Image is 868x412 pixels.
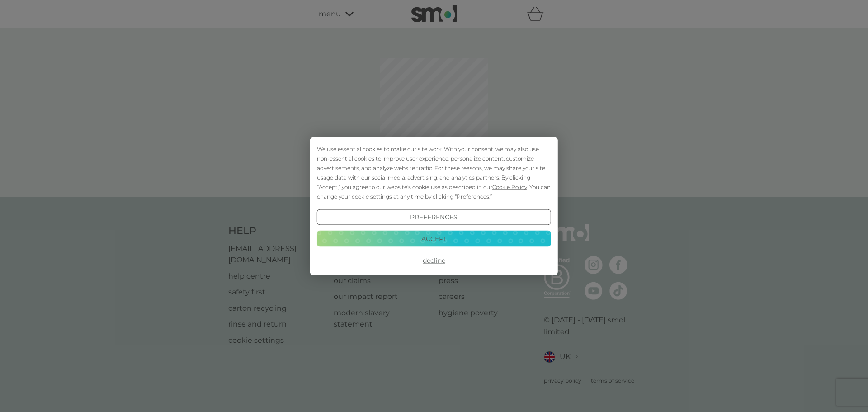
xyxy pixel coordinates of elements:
div: Cookie Consent Prompt [310,137,558,275]
span: Preferences [457,193,489,199]
div: We use essential cookies to make our site work. With your consent, we may also use non-essential ... [317,144,551,201]
button: Preferences [317,209,551,225]
button: Decline [317,252,551,269]
button: Accept [317,231,551,247]
span: Cookie Policy [492,183,527,190]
